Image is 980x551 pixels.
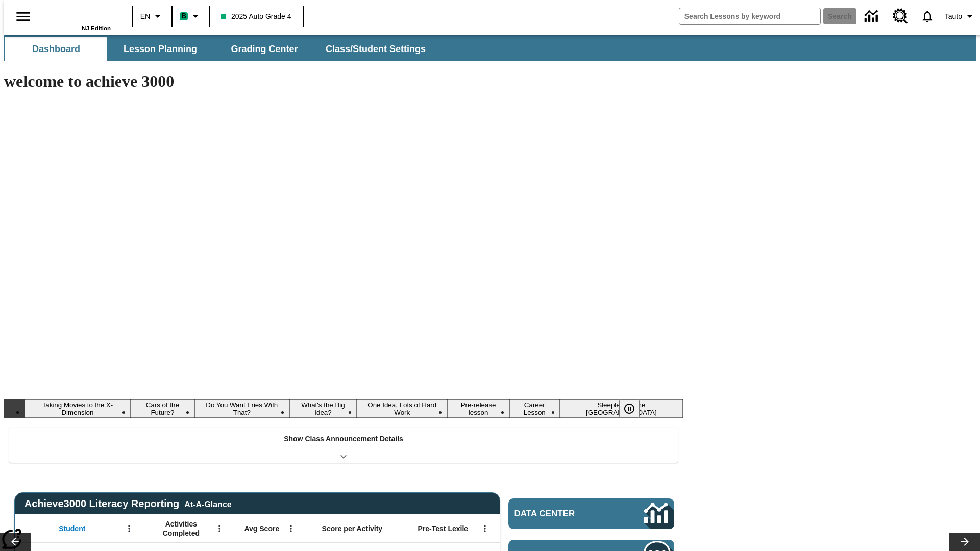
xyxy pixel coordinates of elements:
button: Slide 5 One Idea, Lots of Hard Work [357,399,447,418]
button: Slide 4 What's the Big Idea? [289,399,357,418]
span: Tauto [945,11,962,22]
button: Slide 7 Career Lesson [509,399,560,418]
button: Slide 3 Do You Want Fries With That? [194,399,289,418]
span: Activities Completed [148,519,215,538]
h1: welcome to achieve 3000 [4,72,683,91]
div: SubNavbar [4,35,976,61]
button: Slide 6 Pre-release lesson [447,399,509,418]
button: Dashboard [5,37,107,61]
input: search field [679,8,820,24]
button: Open Menu [283,521,299,536]
button: Slide 1 Taking Movies to the X-Dimension [24,399,131,418]
button: Language: EN, Select a language [136,7,168,26]
span: EN [140,11,150,22]
div: Home [44,4,111,31]
a: Home [44,5,111,25]
span: NJ Edition [82,25,111,31]
button: Slide 2 Cars of the Future? [131,399,194,418]
button: Open Menu [121,521,137,536]
button: Open Menu [477,521,493,536]
a: Resource Center, Will open in new tab [887,3,914,30]
div: SubNavbar [4,37,435,61]
div: Pause [619,399,650,418]
button: Slide 8 Sleepless in the Animal Kingdom [560,399,683,418]
span: Student [59,524,85,533]
button: Boost Class color is mint green. Change class color [176,7,206,26]
span: Score per Activity [322,524,383,533]
div: Show Class Announcement Details [9,428,678,463]
button: Lesson carousel, Next [949,533,980,551]
span: B [181,10,186,22]
button: Open Menu [212,521,227,536]
button: Profile/Settings [941,7,980,26]
span: Pre-Test Lexile [418,524,469,533]
span: Achieve3000 Literacy Reporting [24,498,232,510]
a: Data Center [859,3,887,31]
button: Pause [619,399,640,418]
span: 2025 Auto Grade 4 [221,11,291,22]
a: Notifications [914,3,941,30]
a: Data Center [508,498,674,529]
button: Lesson Planning [109,37,211,61]
button: Grading Center [213,37,315,61]
button: Open side menu [8,2,38,32]
span: Data Center [514,509,610,519]
span: Avg Score [244,524,279,533]
div: At-A-Glance [184,498,231,509]
button: Class/Student Settings [317,37,434,61]
p: Show Class Announcement Details [284,434,403,444]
